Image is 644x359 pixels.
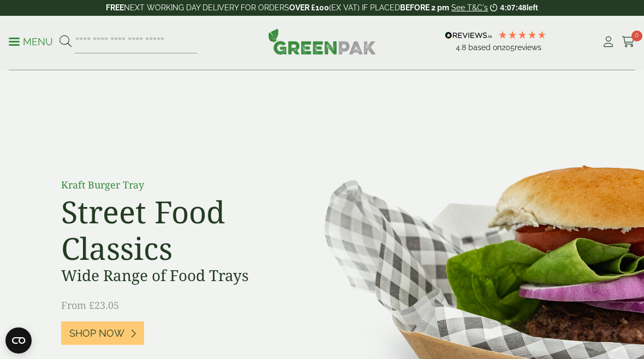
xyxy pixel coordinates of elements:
[502,43,515,52] span: 205
[61,178,307,192] p: Kraft Burger Tray
[61,266,307,285] h3: Wide Range of Food Trays
[69,327,124,339] span: Shop Now
[61,299,119,312] span: From £23.05
[456,43,468,52] span: 4.8
[622,34,635,50] a: 0
[400,3,449,12] strong: BEFORE 2 pm
[106,3,124,12] strong: FREE
[289,3,329,12] strong: OVER £100
[500,3,526,12] span: 4:07:48
[468,43,502,52] span: Based on
[445,32,492,39] img: REVIEWS.io
[61,321,144,345] a: Shop Now
[498,30,547,40] div: 4.79 Stars
[268,28,376,54] img: GreenPak Supplies
[9,35,53,48] p: Menu
[515,43,541,52] span: reviews
[451,3,488,12] a: See T&C's
[601,36,615,47] i: My Account
[9,35,53,46] a: Menu
[527,3,538,12] span: left
[5,327,32,354] button: Open CMP widget
[631,31,642,41] span: 0
[622,36,635,47] i: Cart
[61,193,307,266] h2: Street Food Classics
